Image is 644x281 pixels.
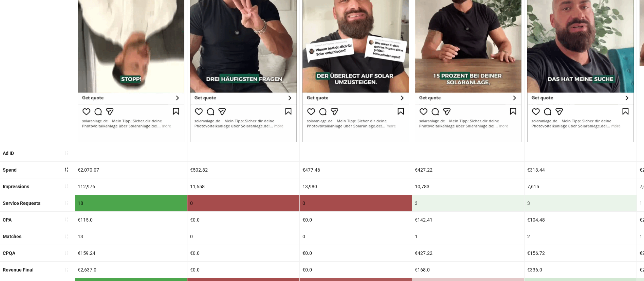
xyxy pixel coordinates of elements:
[412,195,524,211] div: 3
[187,228,299,245] div: 0
[300,162,412,178] div: €477.46
[187,162,299,178] div: €502.82
[525,162,637,178] div: €313.44
[64,184,69,189] span: sort-ascending
[64,267,69,272] span: sort-ascending
[64,234,69,239] span: sort-ascending
[187,195,299,211] div: 0
[3,234,21,239] b: Matches
[300,178,412,195] div: 13,980
[3,217,12,223] b: CPA
[64,200,69,205] span: sort-ascending
[412,178,524,195] div: 10,783
[412,262,524,278] div: €168.0
[300,195,412,211] div: 0
[75,262,187,278] div: €2,637.0
[64,251,69,256] span: sort-ascending
[412,245,524,261] div: €427.22
[75,212,187,228] div: €115.0
[525,228,637,245] div: 2
[75,245,187,261] div: €159.24
[525,245,637,261] div: €156.72
[525,212,637,228] div: €104.48
[412,212,524,228] div: €142.41
[300,212,412,228] div: €0.0
[3,151,14,156] b: Ad ID
[300,262,412,278] div: €0.0
[3,184,29,189] b: Impressions
[187,245,299,261] div: €0.0
[187,262,299,278] div: €0.0
[187,212,299,228] div: €0.0
[300,245,412,261] div: €0.0
[75,162,187,178] div: €2,070.07
[525,262,637,278] div: €336.0
[3,200,40,206] b: Service Requests
[187,178,299,195] div: 11,658
[300,228,412,245] div: 0
[525,195,637,211] div: 3
[3,167,17,173] b: Spend
[64,167,69,172] span: sort-descending
[3,250,15,256] b: CPQA
[412,162,524,178] div: €427.22
[64,217,69,222] span: sort-ascending
[3,267,34,273] b: Revenue Final
[525,178,637,195] div: 7,615
[64,151,69,155] span: sort-ascending
[75,228,187,245] div: 13
[75,178,187,195] div: 112,976
[75,195,187,211] div: 18
[412,228,524,245] div: 1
